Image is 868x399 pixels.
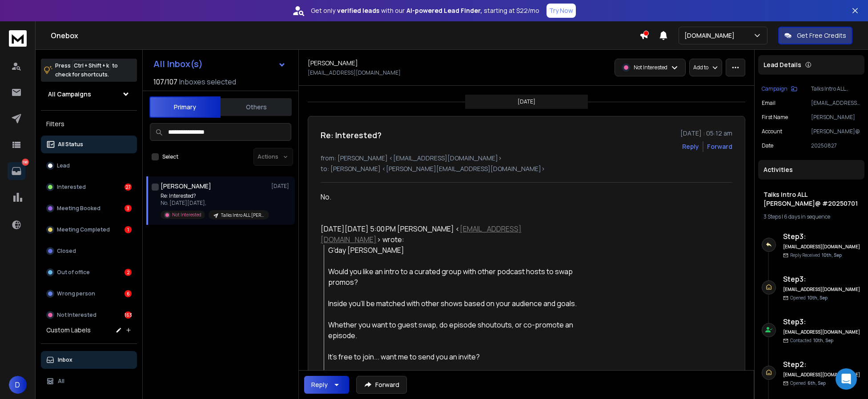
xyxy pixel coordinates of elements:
[161,182,211,191] h1: [PERSON_NAME]
[125,226,132,233] div: 1
[356,376,407,394] button: Forward
[125,269,132,276] div: 2
[308,59,358,68] h1: [PERSON_NAME]
[57,269,90,276] p: Out of office
[58,356,72,363] p: Inbox
[55,61,118,79] p: Press to check for shortcuts.
[9,376,27,394] button: D
[41,136,137,153] button: All Status
[684,31,738,40] p: [DOMAIN_NAME]
[9,30,27,47] img: logo
[764,60,801,69] p: Lead Details
[311,6,539,15] p: Get only with our starting at $22/mo
[783,371,861,378] h6: [EMAIL_ADDRESS][DOMAIN_NAME]
[125,311,132,319] div: 163
[57,226,110,233] p: Meeting Completed
[762,100,776,107] p: Email
[57,184,86,191] p: Interested
[221,212,264,219] p: Talks Intro ALL [PERSON_NAME]@ #20250701
[811,114,861,121] p: [PERSON_NAME]
[41,285,137,303] button: Wrong person6
[321,223,580,245] div: [DATE][DATE] 5:00 PM [PERSON_NAME] < > wrote:
[328,319,580,341] div: Whether you want to guest swap, do episode shoutouts, or co-promote an episode.
[125,205,132,212] div: 3
[778,27,852,44] button: Get Free Credits
[321,154,732,163] p: from: [PERSON_NAME] <[EMAIL_ADDRESS][DOMAIN_NAME]>
[153,60,203,68] h1: All Inbox(s)
[790,337,833,344] p: Contacted
[41,85,137,103] button: All Campaigns
[406,6,482,15] strong: AI-powered Lead Finder,
[58,378,64,385] p: All
[125,290,132,297] div: 6
[762,85,797,92] button: Campaign
[822,252,842,258] span: 10th, Sep
[41,221,137,239] button: Meeting Completed1
[41,242,137,260] button: Closed
[57,311,96,319] p: Not Interested
[783,316,861,327] h6: Step 3 :
[762,85,788,92] p: Campaign
[58,141,83,148] p: All Status
[57,290,95,297] p: Wrong person
[762,128,782,135] p: Account
[808,380,826,386] span: 6th, Sep
[321,192,580,202] div: No.
[41,118,137,130] h3: Filters
[161,192,267,199] p: Re: Interested?
[518,98,535,105] p: [DATE]
[764,213,859,220] div: |
[790,252,842,259] p: Reply Received
[51,30,639,41] h1: Onebox
[162,153,178,160] label: Select
[758,160,864,180] div: Activities
[125,184,132,191] div: 27
[22,159,29,166] p: 198
[41,199,137,217] button: Meeting Booked3
[549,6,573,15] p: Try Now
[328,351,580,362] div: It’s free to join... want me to send you an invite?
[41,157,137,175] button: Lead
[221,97,292,117] button: Others
[304,376,349,394] button: Reply
[172,211,201,218] p: Not Interested
[693,64,708,71] p: Add to
[680,129,732,138] p: [DATE] : 05:12 am
[161,199,267,207] p: No. [DATE][DATE],
[41,306,137,324] button: Not Interested163
[783,286,861,293] h6: [EMAIL_ADDRESS][DOMAIN_NAME]
[328,266,580,287] div: Would you like an intro to a curated group with other podcast hosts to swap promos?
[41,351,137,369] button: Inbox
[41,263,137,281] button: Out of office2
[783,231,861,242] h6: Step 3 :
[634,64,667,71] p: Not Interested
[836,368,857,390] div: Open Intercom Messenger
[271,183,291,190] p: [DATE]
[811,128,861,135] p: [PERSON_NAME]@
[707,142,732,151] div: Forward
[783,243,861,250] h6: [EMAIL_ADDRESS][DOMAIN_NAME]
[813,337,833,343] span: 10th, Sep
[179,76,236,87] h3: Inboxes selected
[811,100,861,107] p: [EMAIL_ADDRESS][DOMAIN_NAME]
[783,359,861,370] h6: Step 2 :
[762,142,773,149] p: Date
[790,380,826,387] p: Opened
[308,69,401,76] p: [EMAIL_ADDRESS][DOMAIN_NAME]
[784,213,830,220] span: 6 days in sequence
[783,274,861,284] h6: Step 3 :
[764,213,781,220] span: 3 Steps
[682,142,699,151] button: Reply
[321,129,382,141] h1: Re: Interested?
[328,245,580,255] div: G'day [PERSON_NAME]
[811,85,861,92] p: Talks Intro ALL [PERSON_NAME]@ #20250701
[337,6,379,15] strong: verified leads
[72,60,110,71] span: Ctrl + Shift + k
[321,164,732,173] p: to: [PERSON_NAME] <[PERSON_NAME][EMAIL_ADDRESS][DOMAIN_NAME]>
[41,372,137,390] button: All
[57,247,76,255] p: Closed
[808,295,828,301] span: 10th, Sep
[146,55,293,73] button: All Inbox(s)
